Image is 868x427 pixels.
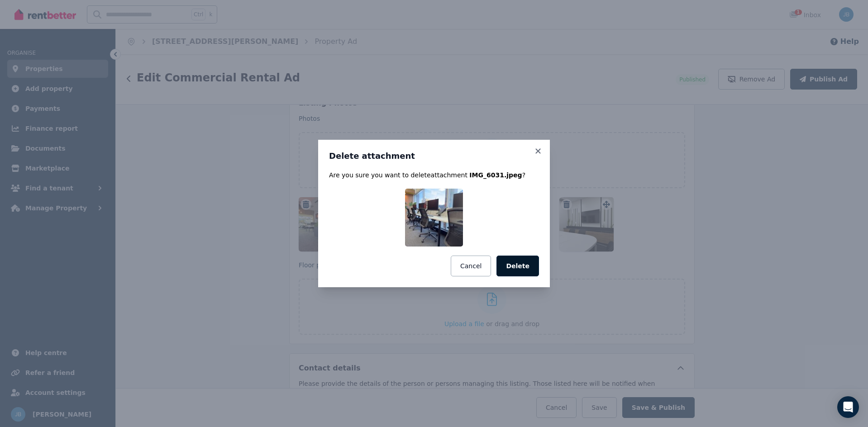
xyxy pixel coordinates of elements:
div: Open Intercom Messenger [837,396,859,418]
span: IMG_6031.jpeg [469,171,522,179]
button: Cancel [451,256,491,276]
h3: Delete attachment [329,151,539,161]
img: IMG_6031.jpeg [405,189,463,247]
p: Are you sure you want to delete attachment ? [329,171,539,180]
button: Delete [496,256,539,276]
